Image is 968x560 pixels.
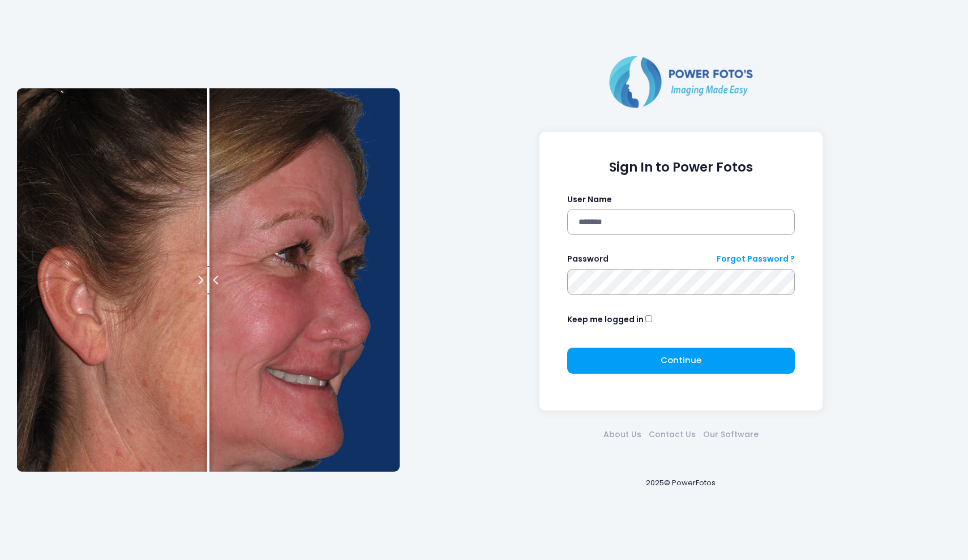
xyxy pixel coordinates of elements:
a: Contact Us [645,429,699,441]
a: Our Software [699,429,762,441]
a: About Us [599,429,645,441]
img: Logo [605,53,757,110]
button: Continue [567,348,795,374]
label: Password [567,253,609,265]
label: Keep me logged in [567,314,644,326]
label: User Name [567,194,612,206]
div: 2025© PowerFotos [411,459,951,507]
span: Continue [661,354,701,366]
a: Forgot Password ? [717,253,795,265]
h1: Sign In to Power Fotos [567,160,795,175]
